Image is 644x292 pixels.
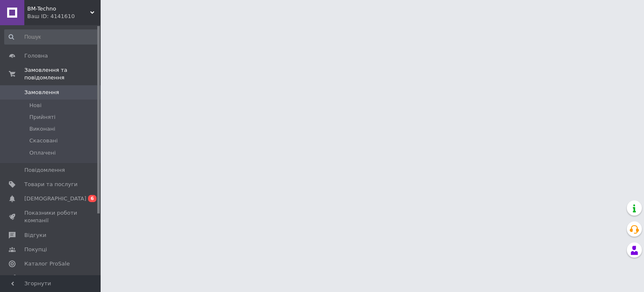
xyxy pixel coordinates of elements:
span: Головна [24,52,48,60]
span: Покупці [24,246,47,253]
span: Нові [29,102,42,109]
div: Ваш ID: 4141610 [27,13,101,20]
span: Замовлення та повідомлення [24,66,101,82]
span: Аналітика [24,274,53,282]
span: Замовлення [24,89,59,96]
span: BM-Techno [27,5,90,13]
span: Оплачені [29,149,56,157]
span: 6 [88,195,96,202]
span: Виконані [29,125,55,133]
span: Скасовані [29,137,58,145]
span: Каталог ProSale [24,260,70,268]
input: Пошук [4,29,99,45]
span: [DEMOGRAPHIC_DATA] [24,195,86,203]
span: Відгуки [24,231,46,239]
span: Товари та послуги [24,181,78,188]
span: Повідомлення [24,166,65,174]
span: Показники роботи компанії [24,209,78,224]
span: Прийняті [29,113,55,121]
